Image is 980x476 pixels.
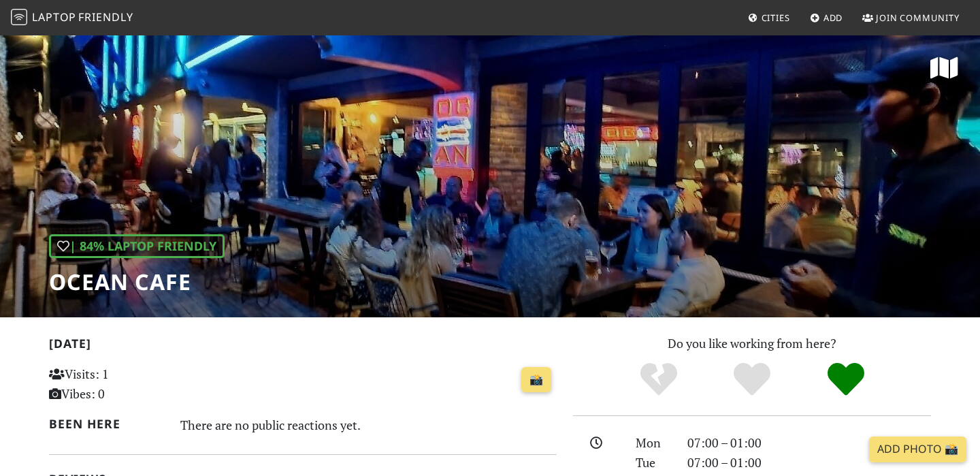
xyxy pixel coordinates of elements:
div: Mon [627,433,679,453]
img: LaptopFriendly [11,9,27,25]
a: Cities [742,5,796,30]
div: No [612,361,706,398]
a: Add [804,5,849,30]
div: Definitely! [799,361,893,398]
span: Laptop [32,10,76,25]
a: LaptopFriendly LaptopFriendly [11,6,133,30]
h1: Ocean Cafe [49,269,225,295]
p: Do you like working from here? [573,334,931,353]
div: There are no public reactions yet. [180,414,557,436]
span: Cities [762,12,790,24]
a: Add Photo 📸 [869,437,966,462]
div: | 84% Laptop Friendly [49,234,225,258]
div: 07:00 – 01:00 [679,433,939,453]
div: Yes [705,361,799,398]
a: 📸 [521,367,551,393]
h2: Been here [49,417,164,431]
span: Friendly [78,10,133,25]
p: Visits: 1 Vibes: 0 [49,364,208,404]
div: Tue [627,453,679,473]
span: Join Community [876,12,960,24]
div: 07:00 – 01:00 [679,453,939,473]
span: Add [823,12,843,24]
a: Join Community [857,5,965,30]
h2: [DATE] [49,336,557,356]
